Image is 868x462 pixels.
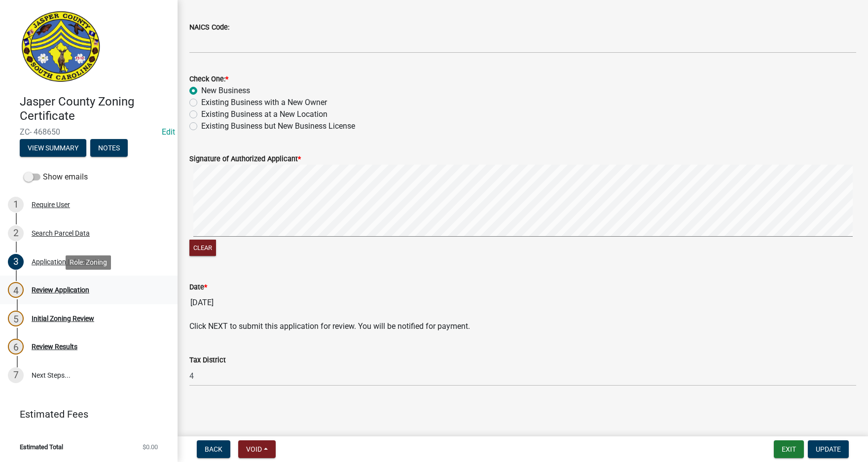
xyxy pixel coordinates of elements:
[20,139,86,157] button: View Summary
[8,404,162,424] a: Estimated Fees
[32,230,90,237] div: Search Parcel Data
[32,201,70,208] div: Require User
[201,108,327,120] label: Existing Business at a New Location
[201,97,327,108] label: Existing Business with a New Owner
[90,139,128,157] button: Notes
[32,315,94,322] div: Initial Zoning Review
[774,440,804,458] button: Exit
[20,444,63,450] span: Estimated Total
[66,255,111,270] div: Role: Zoning
[201,85,250,97] label: New Business
[246,445,262,453] span: Void
[808,440,849,458] button: Update
[20,10,102,84] img: Jasper County, South Carolina
[8,367,24,383] div: 7
[24,171,88,183] label: Show emails
[20,144,86,152] wm-modal-confirm: Summary
[189,320,856,332] p: Click NEXT to submit this application for review. You will be notified for payment.
[189,156,301,163] label: Signature of Authorized Applicant
[162,127,175,137] a: Edit
[8,197,24,213] div: 1
[20,127,158,137] span: ZC- 468650
[90,144,128,152] wm-modal-confirm: Notes
[143,444,158,450] span: $0.00
[189,24,229,31] label: NAICS Code:
[32,343,77,350] div: Review Results
[816,445,841,453] span: Update
[189,76,228,83] label: Check One:
[205,445,222,453] span: Back
[162,127,175,137] wm-modal-confirm: Edit Application Number
[238,440,276,458] button: Void
[201,120,355,132] label: Existing Business but New Business License
[197,440,230,458] button: Back
[32,286,89,293] div: Review Application
[8,254,24,270] div: 3
[32,258,104,265] div: Application Information
[189,357,226,364] label: Tax District
[8,339,24,355] div: 6
[8,225,24,241] div: 2
[20,95,170,123] h4: Jasper County Zoning Certificate
[8,282,24,298] div: 4
[8,311,24,326] div: 5
[189,284,207,291] label: Date
[189,240,216,256] button: Clear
